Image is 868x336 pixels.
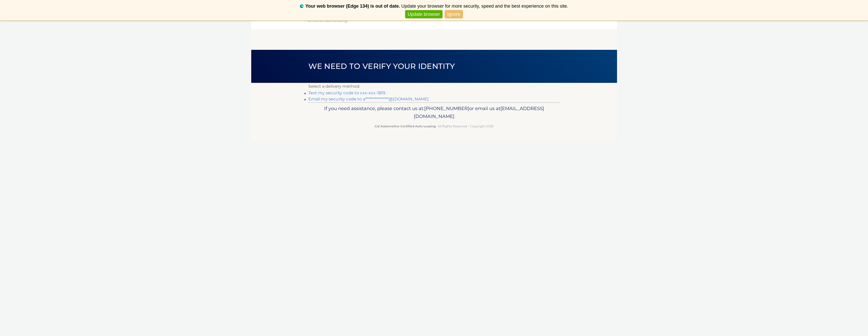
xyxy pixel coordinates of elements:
[312,104,557,121] p: If you need assistance, please contact us at: or email us at
[312,124,557,129] p: - All Rights Reserved - Copyright 2025
[424,105,469,111] span: [PHONE_NUMBER]
[445,10,463,19] a: Ignore
[401,4,568,9] span: Update your browser for more security, speed and the best experience on this site.
[308,62,455,71] span: We need to verify your identity
[305,4,400,9] b: Your web browser (Edge 134) is out of date.
[405,10,443,19] a: Update browser
[375,124,436,128] strong: Cal Automotive Certified Auto Leasing
[308,83,560,90] p: Select a delivery method:
[308,90,386,95] a: Text my security code to xxx-xxx-1819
